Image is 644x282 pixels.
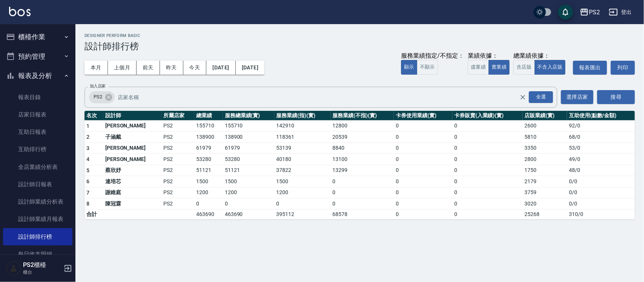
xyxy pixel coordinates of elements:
td: 0 [223,198,274,210]
a: 互助排行榜 [3,141,72,158]
h5: PS2櫃檯 [23,261,61,269]
td: PS2 [161,120,194,132]
td: 子涵戴 [103,132,161,143]
td: 0 [394,154,452,165]
td: 49 / 0 [567,154,635,165]
td: 2179 [523,176,567,187]
td: 5810 [523,132,567,143]
td: 1750 [523,165,567,176]
button: [DATE] [206,61,235,75]
button: 前天 [137,61,160,75]
td: 0 [452,154,523,165]
span: 3 [86,145,89,151]
td: 0 / 0 [567,187,635,198]
td: 0 [394,187,452,198]
td: 合計 [85,209,103,219]
a: 報表目錄 [3,89,72,106]
th: 總業績 [194,111,223,121]
td: 0 / 0 [567,198,635,210]
a: 互助日報表 [3,123,72,141]
td: 謝維庭 [103,187,161,198]
td: 25268 [523,209,567,219]
td: 310 / 0 [567,209,635,219]
th: 卡券使用業績(實) [394,111,452,121]
td: 0 [452,176,523,187]
td: 395112 [274,209,330,219]
td: 蔡欣妤 [103,165,161,176]
td: 8840 [331,143,394,154]
td: 0 / 0 [567,176,635,187]
h3: 設計師排行榜 [85,41,635,52]
td: PS2 [161,198,194,210]
button: 昨天 [160,61,183,75]
button: save [558,5,573,20]
table: a dense table [85,111,635,219]
button: Clear [518,92,528,103]
th: 名次 [85,111,103,121]
button: 搜尋 [597,90,635,104]
button: 報表匯出 [573,61,607,75]
button: 今天 [183,61,207,75]
button: 本月 [85,61,108,75]
div: 總業績依據： [513,52,569,60]
td: 53139 [274,143,330,154]
a: 設計師業績分析表 [3,193,72,210]
td: 0 [274,198,330,210]
button: Open [527,90,555,104]
td: 0 [452,132,523,143]
img: Person [6,261,21,276]
button: 列印 [611,61,635,75]
td: 0 [194,198,223,210]
button: 含店販 [513,60,535,75]
td: 0 [394,209,452,219]
td: 0 [452,187,523,198]
td: 3350 [523,143,567,154]
td: 1500 [223,176,274,187]
input: 店家名稱 [116,90,533,104]
td: PS2 [161,132,194,143]
td: 0 [394,120,452,132]
td: 0 [394,198,452,210]
td: 0 [394,143,452,154]
img: Logo [9,7,31,16]
th: 店販業績(實) [523,111,567,121]
button: PS2 [577,5,603,20]
td: 12800 [331,120,394,132]
td: 118361 [274,132,330,143]
button: 不含入店販 [535,60,566,75]
th: 設計師 [103,111,161,121]
div: PS2 [89,91,115,103]
td: 3759 [523,187,567,198]
td: 13299 [331,165,394,176]
td: 0 [331,198,394,210]
th: 互助使用(點數/金額) [567,111,635,121]
div: PS2 [589,8,600,17]
button: 虛業績 [468,60,489,75]
button: 預約管理 [3,47,72,66]
td: 0 [331,176,394,187]
td: 463690 [194,209,223,219]
td: 37822 [274,165,330,176]
button: 報表及分析 [3,66,72,86]
span: 7 [86,190,89,196]
td: 53 / 0 [567,143,635,154]
td: 陳冠霖 [103,198,161,210]
span: 8 [86,201,89,207]
button: 櫃檯作業 [3,27,72,47]
td: 53280 [223,154,274,165]
td: 連培芯 [103,176,161,187]
td: 0 [394,176,452,187]
td: 48 / 0 [567,165,635,176]
a: 店家日報表 [3,106,72,123]
td: 61979 [194,143,223,154]
td: 20539 [331,132,394,143]
td: 155710 [223,120,274,132]
td: 0 [394,132,452,143]
td: 155710 [194,120,223,132]
td: 68578 [331,209,394,219]
button: 登出 [606,5,635,19]
td: PS2 [161,143,194,154]
span: 5 [86,167,89,173]
td: [PERSON_NAME] [103,143,161,154]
